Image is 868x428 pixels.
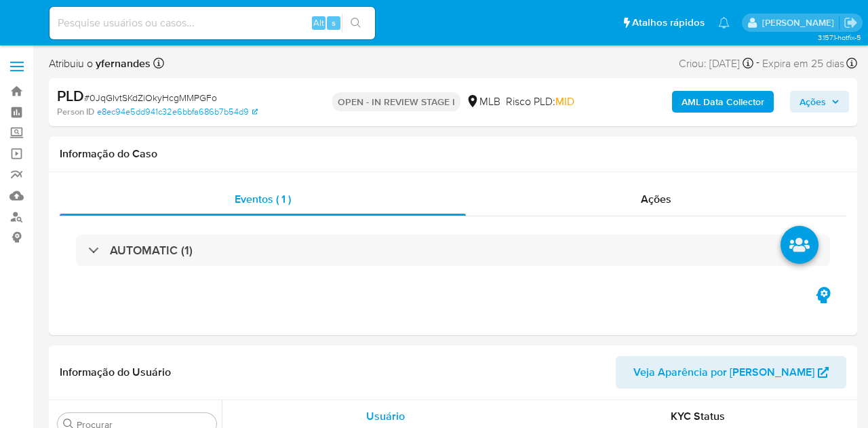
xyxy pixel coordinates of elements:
[555,94,574,109] span: MID
[93,56,151,71] b: yfernandes
[84,91,217,104] span: # 0JqGIvtSKdZiOkyHcgMMPGFo
[844,16,858,30] a: Sair
[60,147,846,161] h1: Informação do Caso
[632,16,705,30] span: Atalhos rápidos
[800,91,826,113] span: Ações
[506,94,574,109] span: Risco PLD:
[762,56,844,71] span: Expira em 25 dias
[671,408,725,424] span: KYC Status
[60,366,171,379] h1: Informação do Usuário
[718,17,730,28] a: Notificações
[366,408,405,424] span: Usuário
[790,91,849,113] button: Ações
[342,14,370,33] button: search-icon
[679,54,753,73] div: Criou: [DATE]
[756,54,759,73] span: -
[97,106,258,118] a: e8ec94e5dd941c32e6bbfa686b7b54d9
[313,16,324,29] span: Alt
[332,92,460,111] p: OPEN - IN REVIEW STAGE I
[616,356,846,389] button: Veja Aparência por [PERSON_NAME]
[57,106,94,118] b: Person ID
[762,16,839,29] p: yngrid.fernandes@mercadolivre.com
[50,14,375,32] input: Pesquise usuários ou casos...
[332,16,336,29] span: s
[672,91,774,113] button: AML Data Collector
[682,91,764,113] b: AML Data Collector
[110,243,193,258] h3: AUTOMATIC (1)
[76,235,830,266] div: AUTOMATIC (1)
[633,356,814,389] span: Veja Aparência por [PERSON_NAME]
[235,191,291,207] span: Eventos ( 1 )
[57,85,84,106] b: PLD
[466,94,500,109] div: MLB
[641,191,671,207] span: Ações
[49,56,151,71] span: Atribuiu o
